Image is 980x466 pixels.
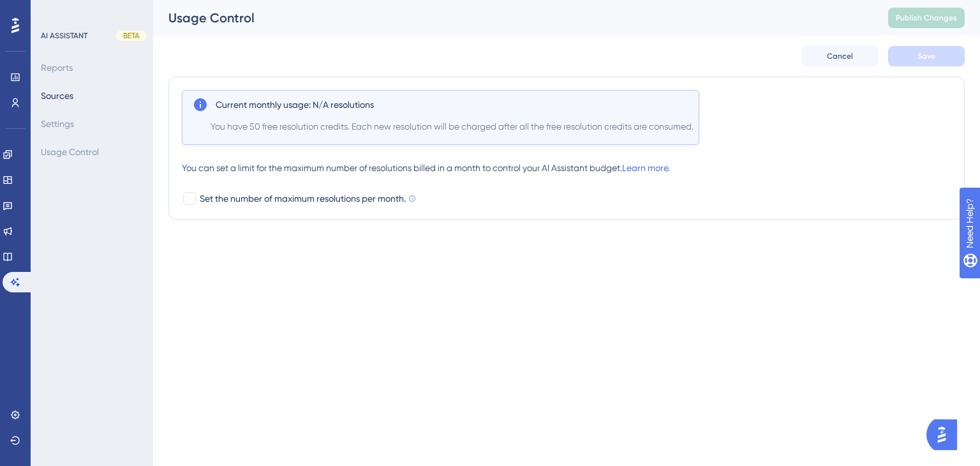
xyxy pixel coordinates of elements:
[41,56,73,79] button: Reports
[116,31,147,41] div: BETA
[168,9,856,27] div: Usage Control
[216,97,374,112] span: Current monthly usage: N/A resolutions
[41,31,87,41] div: AI ASSISTANT
[200,191,406,206] span: Set the number of maximum resolutions per month.
[182,160,951,176] div: You can set a limit for the maximum number of resolutions billed in a month to control your AI As...
[30,3,80,19] span: Need Help?
[41,84,73,107] button: Sources
[888,46,965,66] button: Save
[622,163,670,173] a: Learn more.
[41,140,99,163] button: Usage Control
[896,13,957,23] span: Publish Changes
[801,46,878,66] button: Cancel
[827,51,853,61] span: Cancel
[888,8,965,28] button: Publish Changes
[926,416,965,454] iframe: UserGuiding AI Assistant Launcher
[211,119,694,134] span: You have 50 free resolution credits. Each new resolution will be charged after all the free resol...
[917,51,935,61] span: Save
[41,112,74,135] button: Settings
